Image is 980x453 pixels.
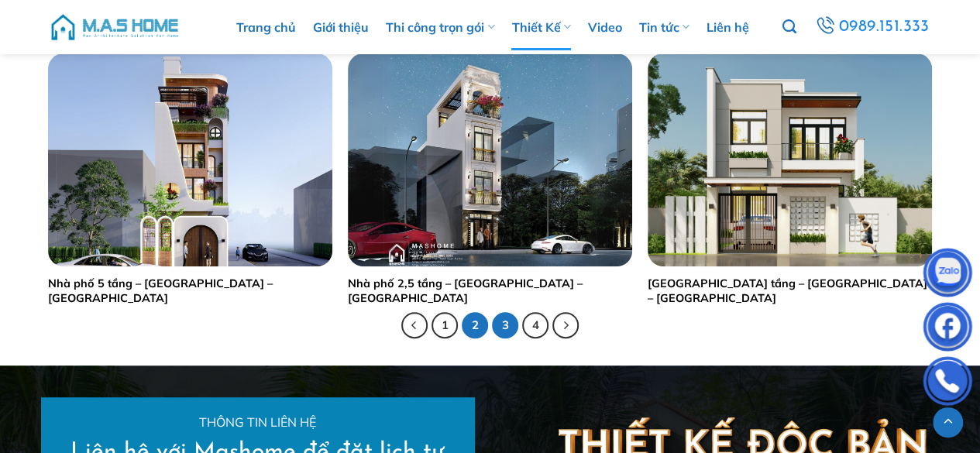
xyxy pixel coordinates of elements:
[49,4,181,50] img: M.A.S HOME – Tổng Thầu Thiết Kế Và Xây Nhà Trọn Gói
[813,13,933,41] a: 0989.151.333
[924,360,971,407] img: Phone
[348,276,632,305] a: Nhà phố 2,5 tầng – [GEOGRAPHIC_DATA] – [GEOGRAPHIC_DATA]
[648,276,932,305] a: [GEOGRAPHIC_DATA] tầng – [GEOGRAPHIC_DATA] – [GEOGRAPHIC_DATA]
[432,312,458,338] a: 1
[348,53,632,266] img: Nhà phố 2,5 tầng - Chị Huệ - Cổ Nhuế
[313,4,369,50] a: Giới thiệu
[48,53,332,266] img: Nhà phố 5 tầng - Chị Quyên - Thạch Thất
[48,276,332,305] a: Nhà phố 5 tầng – [GEOGRAPHIC_DATA] – [GEOGRAPHIC_DATA]
[588,4,622,50] a: Video
[838,14,930,40] span: 0989.151.333
[782,11,796,43] a: Tìm kiếm
[707,4,749,50] a: Liên hệ
[511,4,570,50] a: Thiết Kế
[462,312,488,338] span: 2
[648,53,932,266] img: Nhà phố 2,5 tầng - Chị Chuyên - Đông Dư
[236,4,296,50] a: Trang chủ
[639,4,689,50] a: Tin tức
[924,306,971,352] img: Facebook
[386,4,494,50] a: Thi công trọn gói
[924,252,971,298] img: Zalo
[64,413,451,433] p: Thông tin liên hệ
[492,312,518,338] a: 3
[522,312,548,338] a: 4
[933,407,963,438] a: Lên đầu trang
